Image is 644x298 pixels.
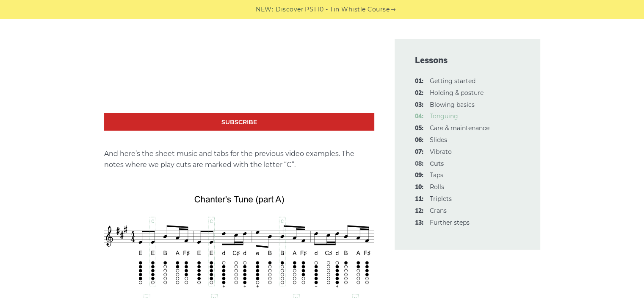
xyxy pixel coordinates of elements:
a: PST10 - Tin Whistle Course [305,5,390,14]
a: 04:Tonguing [430,112,458,120]
a: Subscribe [104,113,374,131]
a: 01:Getting started [430,77,475,85]
span: 08: [415,159,423,169]
a: 13:Further steps [430,219,470,226]
a: 07:Vibrato [430,148,452,156]
span: 07: [415,147,423,157]
a: 06:Slides [430,136,447,144]
a: 09:Taps [430,171,443,179]
span: 05: [415,123,423,134]
a: 11:Triplets [430,195,452,203]
span: 03: [415,100,423,110]
a: 03:Blowing basics [430,101,475,109]
strong: Cuts [430,160,444,167]
span: 04: [415,111,423,122]
span: 06: [415,135,423,145]
a: 10:Rolls [430,183,444,191]
span: 13: [415,218,423,228]
p: And here’s the sheet music and tabs for the previous video examples. The notes where we play cuts... [104,148,374,170]
span: Lessons [415,54,520,66]
a: 02:Holding & posture [430,89,484,97]
span: 11: [415,194,423,204]
span: 10: [415,182,423,192]
span: NEW: [256,5,273,14]
span: 09: [415,170,423,181]
span: 01: [415,76,423,86]
a: 12:Crans [430,207,447,214]
span: Discover [276,5,304,14]
a: 05:Care & maintenance [430,124,489,132]
span: 02: [415,88,423,98]
span: 12: [415,206,423,216]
